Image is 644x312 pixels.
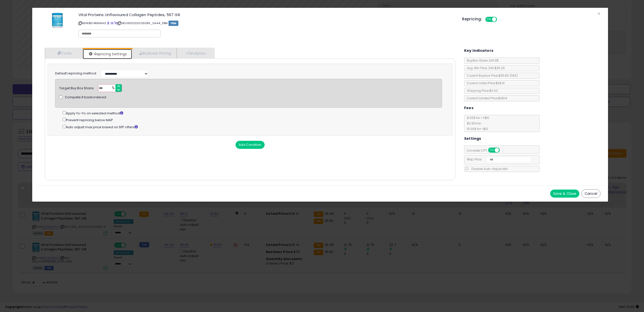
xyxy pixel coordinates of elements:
[462,17,482,21] h5: Repricing:
[235,141,265,149] button: Add Condition
[169,21,179,26] span: FBM
[109,84,117,92] span: %
[464,58,499,63] span: BuyBox Share 24h: 11%
[464,96,507,100] span: Current Landed Price: $38.14
[510,73,518,78] span: ( FBA )
[52,13,63,28] img: 41ufJ7D05WL._SL60_.jpg
[499,73,518,78] span: $36.82
[45,48,83,58] a: Costs
[63,117,442,123] div: Prevent repricing below MAP
[55,71,97,76] label: Default repricing method:
[464,105,474,111] h5: Fees
[464,88,498,93] span: Shipping Price: $0.00
[83,49,132,59] a: Repricing Settings
[133,48,177,58] a: Business Pricing
[464,127,488,131] span: 15.00 % for > $10
[107,21,110,25] a: BuyBox page
[111,21,113,25] a: All offer listings
[464,116,489,131] span: 8.00 % for <= $10
[581,189,600,198] button: Cancel
[464,73,518,78] span: Current Buybox Price:
[464,157,532,161] span: Map Price:
[486,17,492,22] span: ON
[469,167,508,171] span: Disable Auto-Adjust Min
[496,17,504,22] span: OFF
[464,48,494,54] h5: Key Indicators
[59,84,94,91] div: Target Buy Box Share:
[597,10,600,17] span: ×
[464,121,481,125] span: $0.30 min
[78,19,455,27] p: ASIN: B0145N1HH2 | SKU: 850232005089_24.44_FBM
[464,148,506,153] span: Consider CPT:
[114,21,117,25] a: Your listing only
[63,124,442,130] div: Auto adjust max price based on SFP offers
[464,66,505,70] span: Avg. Win Price 24h: $35.25
[65,95,106,100] span: Compete if backordered
[63,110,442,116] div: Apply Yo-Yo on selected method
[464,136,481,142] h5: Settings
[499,148,507,152] span: OFF
[464,81,505,85] span: Current Listed Price: $38.14
[550,190,579,198] button: Save & Close
[489,148,495,152] span: ON
[177,48,214,58] a: Analytics
[78,13,455,17] h3: Vital Proteins Unflavoured Collagen Peptides, 567 GR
